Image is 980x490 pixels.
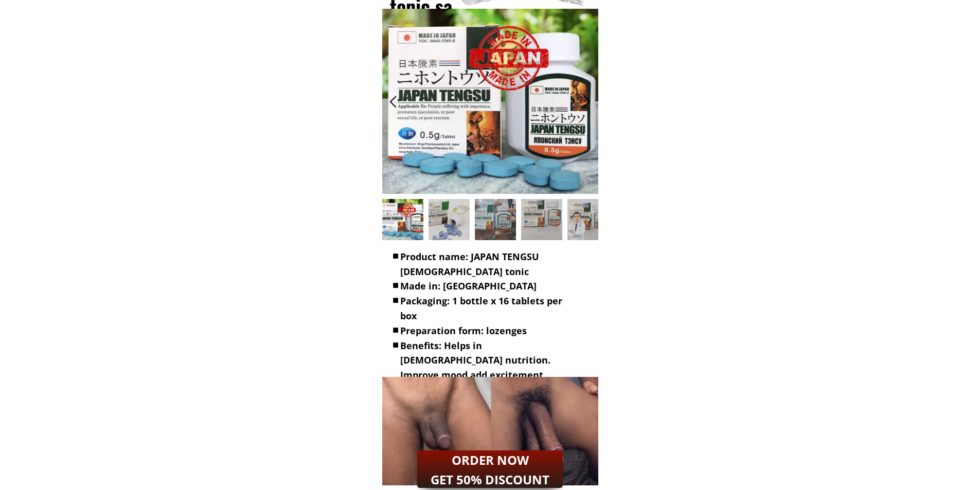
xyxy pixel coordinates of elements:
[400,339,550,382] span: Benefits: Helps in [DEMOGRAPHIC_DATA] nutrition. Improve mood add excitement
[400,295,562,322] span: Packaging: 1 bottle x 16 tablets per box
[400,250,539,278] span: Product name: JAPAN TENGSU [DEMOGRAPHIC_DATA] tonic
[424,450,556,490] h2: ORDER NOW GET 50% DISCOUNT
[400,324,527,337] span: Preparation form: lozenges
[400,280,537,292] span: Made in: [GEOGRAPHIC_DATA]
